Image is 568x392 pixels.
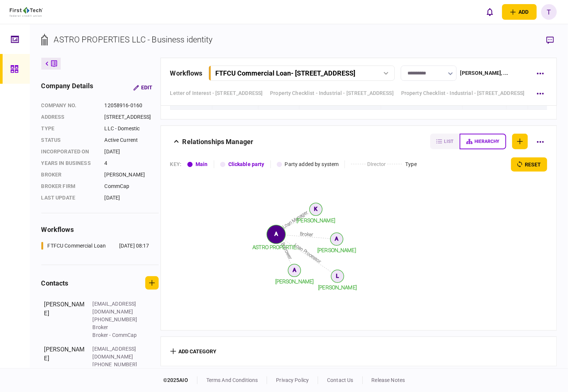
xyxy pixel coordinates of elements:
div: address [41,113,97,121]
a: Letter of Interest - [STREET_ADDRESS] [170,89,263,97]
text: Loan Manager [282,210,308,230]
a: privacy policy [276,377,309,383]
button: open notifications list [482,4,498,20]
div: [STREET_ADDRESS] [105,113,159,121]
a: Property Checklist - Industrial - [STREET_ADDRESS] [270,89,394,97]
a: contact us [327,377,353,383]
button: list [430,134,460,149]
div: [DATE] [105,148,159,156]
button: hierarchy [460,134,506,149]
div: [EMAIL_ADDRESS][DOMAIN_NAME] [93,345,141,361]
span: hierarchy [475,139,499,144]
div: 4 [105,159,159,167]
div: [EMAIL_ADDRESS][DOMAIN_NAME] [93,300,141,316]
div: Broker [93,324,141,331]
div: Broker - CommCap [93,331,141,339]
div: [PHONE_NUMBER] [93,316,141,324]
div: company details [41,81,93,94]
text: A [274,231,277,237]
tspan: [PERSON_NAME] [296,217,335,223]
div: [DATE] 08:17 [119,242,149,250]
div: Active Current [105,136,159,144]
button: reset [511,157,547,172]
tspan: [PERSON_NAME] [275,278,314,284]
div: Main [196,160,208,168]
div: Clickable party [228,160,264,168]
div: workflows [170,68,203,78]
div: last update [41,194,97,202]
div: [PERSON_NAME] [44,300,85,339]
div: KEY : [170,160,182,168]
div: © 2025 AIO [163,376,197,384]
div: company no. [41,102,97,109]
span: list [444,139,454,144]
tspan: ASTRO PROPERTIE... [253,245,299,251]
div: LLC - Domestic [105,125,159,133]
a: terms and conditions [206,377,258,383]
a: Property Checklist - Industrial - [STREET_ADDRESS] [401,89,525,97]
text: A [293,267,296,273]
a: release notes [372,377,405,383]
div: [PERSON_NAME] [105,171,159,179]
div: broker firm [41,182,97,190]
div: Party added by system [285,160,339,168]
tspan: [PERSON_NAME] [317,247,356,253]
div: ASTRO PROPERTIES LLC - Business identity [54,34,213,46]
text: K [314,206,317,212]
div: 12058916-0160 [105,102,159,109]
div: [PERSON_NAME] [44,345,85,376]
button: add category [170,348,217,354]
button: FTFCU Commercial Loan- [STREET_ADDRESS] [209,66,395,81]
img: client company logo [10,7,43,17]
div: workflows [41,224,159,235]
button: T [541,4,557,20]
text: Broker [300,231,313,238]
text: L [336,273,339,279]
div: Relationships Manager [183,134,254,149]
div: Type [41,125,97,133]
div: years in business [41,159,97,167]
text: A [335,236,338,242]
a: FTFCU Commercial Loan[DATE] 08:17 [41,242,149,250]
div: status [41,136,97,144]
text: Loan Processor [293,242,322,264]
div: FTFCU Commercial Loan [48,242,106,250]
div: contacts [41,278,69,288]
tspan: [PERSON_NAME] [318,284,357,290]
text: Borrower [280,242,293,260]
div: [PHONE_NUMBER] [93,361,141,369]
div: [PERSON_NAME] , ... [460,69,508,77]
div: Broker [41,171,97,179]
div: FTFCU Commercial Loan - [STREET_ADDRESS] [215,69,356,77]
div: [DATE] [105,194,159,202]
div: incorporated on [41,148,97,156]
button: open adding identity options [502,4,537,20]
button: Edit [127,81,159,94]
div: Type [405,160,417,168]
div: CommCap [105,182,159,190]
